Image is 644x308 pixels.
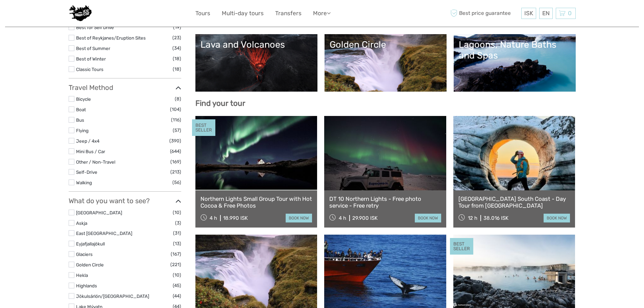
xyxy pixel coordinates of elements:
[468,215,477,221] span: 12 h
[170,158,181,166] span: (169)
[524,10,533,17] span: ISK
[449,8,520,19] span: Best price guarantee
[76,46,110,51] a: Best of Summer
[330,39,442,87] a: Golden Circle
[330,39,442,50] div: Golden Circle
[171,116,181,124] span: (116)
[76,210,122,215] a: [GEOGRAPHIC_DATA]
[76,25,114,30] a: Best for Self Drive
[173,65,181,73] span: (18)
[171,250,181,258] span: (167)
[76,128,89,133] a: Flying
[170,261,181,268] span: (221)
[459,39,571,61] div: Lagoons, Nature Baths and Spas
[172,34,181,42] span: (23)
[544,214,570,222] a: book now
[76,169,97,175] a: Self-Drive
[169,137,181,145] span: (390)
[173,126,181,134] span: (57)
[175,95,181,103] span: (8)
[329,195,441,209] a: DT 10 Northern Lights - Free photo service - Free retry
[173,240,181,247] span: (13)
[567,10,573,17] span: 0
[170,168,181,176] span: (213)
[210,215,217,221] span: 4 h
[76,252,93,257] a: Glaciers
[222,8,264,18] a: Multi-day tours
[286,214,312,222] a: book now
[172,179,181,186] span: (56)
[170,105,181,113] span: (104)
[173,55,181,63] span: (18)
[223,215,248,221] div: 18.990 ISK
[76,56,106,62] a: Best of Winter
[76,220,87,226] a: Askja
[76,138,99,144] a: Jeep / 4x4
[175,219,181,227] span: (3)
[352,215,378,221] div: 29.900 ISK
[76,293,149,299] a: Jökulsárlón/[GEOGRAPHIC_DATA]
[76,180,92,185] a: Walking
[458,195,570,209] a: [GEOGRAPHIC_DATA] South Coast - Day Tour from [GEOGRAPHIC_DATA]
[76,67,103,72] a: Classic Tours
[200,39,312,50] div: Lava and Volcanoes
[172,44,181,52] span: (34)
[69,197,181,205] h3: What do you want to see?
[459,39,571,87] a: Lagoons, Nature Baths and Spas
[76,231,132,236] a: East [GEOGRAPHIC_DATA]
[170,147,181,155] span: (644)
[76,96,91,102] a: Bicycle
[275,8,302,18] a: Transfers
[69,5,92,22] img: 2347-e0530006-311c-4fac-beea-9f6cd962ece2_logo_small.jpg
[173,292,181,300] span: (44)
[195,8,210,18] a: Tours
[173,271,181,279] span: (10)
[339,215,346,221] span: 4 h
[76,241,105,246] a: Eyjafjallajökull
[192,119,215,136] div: BEST SELLER
[200,195,312,209] a: Northern Lights Small Group Tour with Hot Cocoa & Free Photos
[173,23,181,31] span: (19)
[200,39,312,87] a: Lava and Volcanoes
[173,209,181,216] span: (10)
[76,273,88,278] a: Hekla
[415,214,441,222] a: book now
[173,229,181,237] span: (31)
[173,282,181,289] span: (45)
[195,99,245,108] b: Find your tour
[450,238,473,255] div: BEST SELLER
[76,117,84,123] a: Bus
[76,262,104,267] a: Golden Circle
[76,159,115,165] a: Other / Non-Travel
[76,35,146,41] a: Best of Reykjanes/Eruption Sites
[76,149,105,154] a: Mini Bus / Car
[76,107,86,112] a: Boat
[69,84,181,92] h3: Travel Method
[76,283,97,288] a: Highlands
[539,8,553,19] div: EN
[483,215,508,221] div: 38.016 ISK
[313,8,331,18] a: More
